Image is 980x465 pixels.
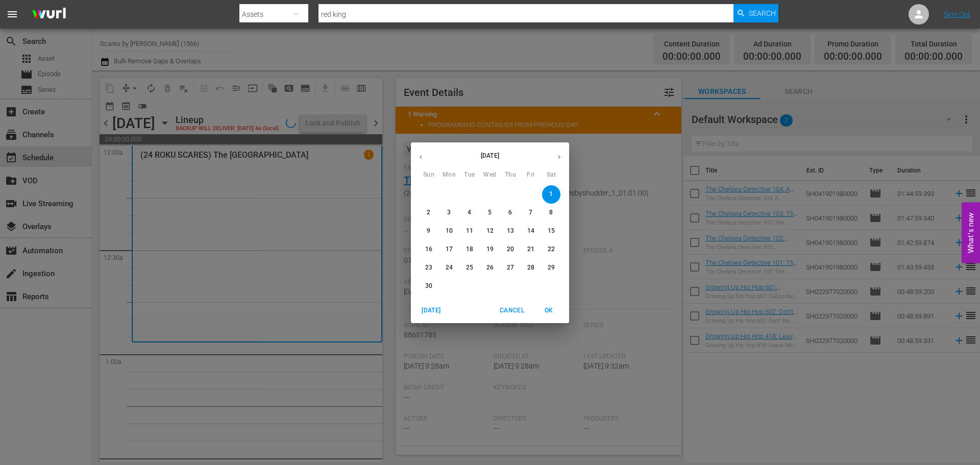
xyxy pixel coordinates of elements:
button: OK [532,302,565,319]
button: 1 [542,185,560,204]
p: 11 [466,227,473,235]
p: 27 [507,263,514,272]
p: 3 [447,208,451,217]
p: 4 [468,208,471,217]
p: 30 [425,282,432,290]
button: 26 [481,259,499,277]
p: 7 [529,208,532,217]
span: Fri [522,170,540,180]
button: 16 [420,240,438,259]
p: 15 [548,227,555,235]
button: Cancel [496,302,528,319]
span: Cancel [500,305,524,316]
p: 20 [507,245,514,254]
p: 25 [466,263,473,272]
button: 27 [501,259,520,277]
button: 17 [440,240,458,259]
span: menu [6,8,18,20]
button: 24 [440,259,458,277]
button: 8 [542,204,560,222]
p: 6 [508,208,512,217]
button: 3 [440,204,458,222]
button: 29 [542,259,560,277]
span: Sun [420,170,438,180]
button: 10 [440,222,458,240]
button: 13 [501,222,520,240]
button: 9 [420,222,438,240]
button: 21 [522,240,540,259]
button: 2 [420,204,438,222]
button: 18 [460,240,479,259]
span: Wed [481,170,499,180]
button: 28 [522,259,540,277]
p: 24 [446,263,453,272]
p: 19 [486,245,494,254]
p: 12 [486,227,494,235]
p: 13 [507,227,514,235]
button: 23 [420,259,438,277]
button: 11 [460,222,479,240]
span: OK [536,305,561,316]
button: [DATE] [415,302,448,319]
span: Tue [460,170,479,180]
img: ans4CAIJ8jUAAAAAAAAAAAAAAAAAAAAAAAAgQb4GAAAAAAAAAAAAAAAAAAAAAAAAJMjXAAAAAAAAAAAAAAAAAAAAAAAAgAT5G... [24,3,73,27]
span: Thu [501,170,520,180]
p: 8 [549,208,553,217]
span: Search [749,4,776,22]
p: [DATE] [431,151,549,160]
p: 5 [488,208,492,217]
span: Mon [440,170,458,180]
p: 26 [486,263,494,272]
p: 22 [548,245,555,254]
p: 1 [549,190,553,199]
button: 6 [501,204,520,222]
p: 9 [427,227,430,235]
p: 14 [527,227,534,235]
button: 20 [501,240,520,259]
button: 25 [460,259,479,277]
button: 12 [481,222,499,240]
button: 19 [481,240,499,259]
p: 23 [425,263,432,272]
a: Sign Out [944,10,970,18]
p: 10 [446,227,453,235]
button: Open Feedback Widget [962,202,980,263]
p: 2 [427,208,430,217]
p: 21 [527,245,534,254]
p: 18 [466,245,473,254]
button: 14 [522,222,540,240]
p: 16 [425,245,432,254]
p: 28 [527,263,534,272]
button: 4 [460,204,479,222]
button: 30 [420,277,438,296]
button: 15 [542,222,560,240]
span: Sat [542,170,560,180]
p: 29 [548,263,555,272]
button: 22 [542,240,560,259]
span: [DATE] [419,305,444,316]
p: 17 [446,245,453,254]
button: 7 [522,204,540,222]
button: 5 [481,204,499,222]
